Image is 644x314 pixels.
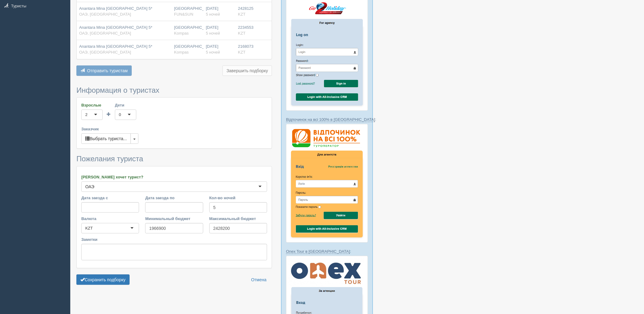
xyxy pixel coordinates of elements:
div: 0 [119,112,121,118]
div: [DATE] [206,6,233,17]
p: : [286,249,368,254]
button: Сохранить подборку [76,275,130,285]
span: Kompas [174,31,189,36]
button: Выбрать туриста... [81,133,131,144]
label: Заказчик [81,126,267,132]
div: [DATE] [206,25,233,36]
span: Отправить туристам [87,68,128,73]
span: ОАЭ, [GEOGRAPHIC_DATA] [79,50,131,54]
span: KZT [238,12,246,17]
span: 5 ночей [206,50,220,54]
label: [PERSON_NAME] хочет турист? [81,174,267,180]
span: KZT [238,31,246,36]
label: Дата заезда с [81,195,139,201]
span: 5 ночей [206,31,220,36]
span: Kompas [174,50,189,54]
span: 2428125 [238,6,254,11]
span: Пожелания туриста [76,155,143,163]
label: Заметки [81,237,267,242]
button: Завершить подборку [223,65,272,76]
span: Anantara Mina [GEOGRAPHIC_DATA] 5* [79,25,152,30]
span: Anantara Mina [GEOGRAPHIC_DATA] 5* [79,44,152,49]
label: Минимальный бюджет [145,216,203,222]
div: KZT [85,225,93,231]
label: Дата заезда по [145,195,203,201]
label: Максимальный бюджет [209,216,267,222]
a: Відпочинок на всі 100% в [GEOGRAPHIC_DATA] [286,117,375,122]
h3: Информация о туристах [76,86,272,94]
label: Валюта [81,216,139,222]
input: 7-10 или 7,10,14 [209,202,267,213]
div: [GEOGRAPHIC_DATA] [174,25,201,36]
label: Взрослые [81,102,103,108]
span: 2168073 [238,44,254,49]
span: Anantara Mina [GEOGRAPHIC_DATA] 5* [79,6,152,11]
label: Кол-во ночей [209,195,267,201]
label: Дети [115,102,136,108]
span: ОАЭ, [GEOGRAPHIC_DATA] [79,12,131,17]
div: ОАЭ [85,184,94,190]
div: [GEOGRAPHIC_DATA] [174,44,201,55]
span: FUN&SUN [174,12,193,17]
span: KZT [238,50,246,54]
p: : [286,117,368,122]
span: 2234553 [238,25,254,30]
div: [DATE] [206,44,233,55]
div: 2 [85,112,87,118]
a: Отмена [247,275,270,285]
a: Onex Tour в [GEOGRAPHIC_DATA] [286,249,350,254]
button: Отправить туристам [76,65,132,76]
span: 5 ночей [206,12,220,17]
div: [GEOGRAPHIC_DATA] [174,6,201,17]
span: ОАЭ, [GEOGRAPHIC_DATA] [79,31,131,36]
img: %D0%B2%D1%96%D0%B4%D0%BF%D0%BE%D1%87%D0%B8%D0%BD%D0%BE%D0%BA-%D0%BD%D0%B0-%D0%B2%D1%81%D1%96-100-... [286,124,368,243]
